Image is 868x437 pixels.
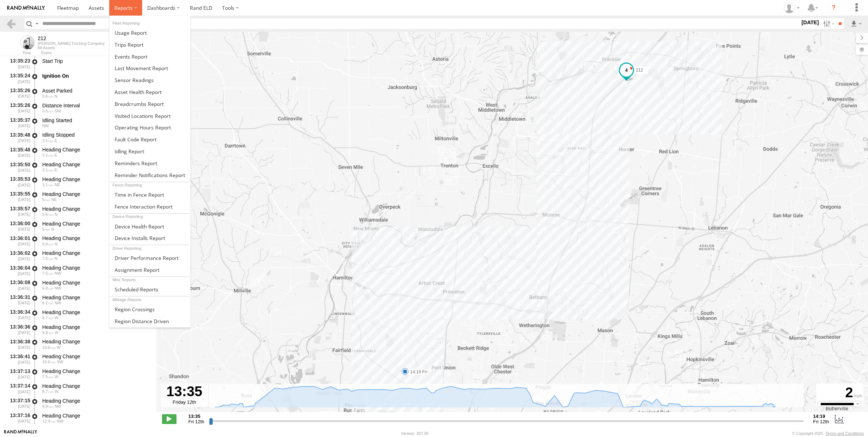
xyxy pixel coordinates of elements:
div: Heading Change [42,279,149,286]
div: 13:35:50 [DATE] [6,160,31,173]
span: 3.1 [42,138,54,143]
span: 10.6 [42,360,56,364]
div: Heading Change [42,265,149,271]
span: Heading: 2 [51,227,54,231]
span: Fri 12th Sep 2025 [188,419,204,424]
div: Ignition On [42,73,149,79]
span: Heading: 48 [55,183,60,187]
a: Idling Report [110,145,190,157]
span: Heading: 83 [55,138,57,143]
span: Heading: 33 [51,197,57,202]
div: 13:35:26 [DATE] [6,86,31,100]
div: 13:36:02 [DATE] [6,249,31,262]
label: Play/Stop [162,414,176,424]
div: Brian Sefferino [781,3,802,13]
span: Heading: 319 [42,124,49,128]
span: 5 [42,227,50,231]
div: Heading Change [42,383,149,389]
label: Search Query [34,18,40,29]
a: Asset Operating Hours Report [110,121,190,133]
div: Heading Change [42,220,149,227]
div: Idling Started [42,117,149,124]
div: 13:35:26 [DATE] [6,101,31,115]
div: Heading Change [42,398,149,404]
strong: 13:35 [188,414,204,419]
span: 7.5 [42,256,54,261]
label: [DATE] [800,18,820,26]
div: 13:35:48 [DATE] [6,145,31,159]
div: 13:35:57 [DATE] [6,205,31,218]
strong: 14:19 [813,414,829,419]
label: Search Filter Options [820,18,836,29]
span: Heading: 289 [55,389,58,394]
a: Region Crossings [110,303,190,315]
div: Start Trip [42,58,149,64]
div: Heading Change [42,338,149,345]
div: Asset Parked [42,87,149,94]
span: 5.6 [42,212,54,217]
span: 9.9 [42,404,54,408]
span: Heading: 73 [55,168,57,172]
div: 13:35:23 [DATE] [6,57,31,70]
span: 0.6 [42,109,54,113]
span: Heading: 269 [55,330,58,335]
div: 13:36:01 [DATE] [6,234,31,248]
div: 13:37:13 [DATE] [6,367,31,380]
a: Trips Report [110,39,190,51]
label: Export results as... [850,18,862,29]
label: 14:19 Fri [405,369,429,375]
span: 0.6 [42,94,54,98]
div: 13:35:55 [DATE] [6,190,31,203]
div: Heading Change [42,412,149,419]
span: Heading: 1 [55,94,58,98]
div: Heading Change [42,309,149,316]
img: rand-logo.svg [7,5,45,10]
span: Heading: 312 [55,286,61,290]
div: Heading Change [42,294,149,301]
div: 13:35:53 [DATE] [6,175,31,188]
div: Distance Interval [42,102,149,109]
div: 13:36:34 [DATE] [6,308,31,321]
span: Heading: 338 [55,256,58,261]
span: 3.1 [42,153,54,157]
span: 6.8 [42,286,54,290]
span: Heading: 18 [55,212,58,217]
div: [PERSON_NAME] Trucking Company [38,41,105,46]
div: 13:36:04 [DATE] [6,264,31,277]
div: Heading Change [42,161,149,168]
span: Heading: 284 [55,316,58,320]
a: Fault Code Report [110,133,190,145]
a: Breadcrumbs Report [110,98,190,110]
span: Heading: 322 [57,419,63,423]
div: Heading Change [42,235,149,241]
div: 13:36:38 [DATE] [6,338,31,351]
div: Heading Change [42,353,149,360]
span: Heading: 299 [55,301,61,305]
a: Full Events Report [110,51,190,63]
span: Heading: 272 [55,374,58,379]
span: 6.2 [42,301,54,305]
a: Terms and Conditions [826,431,864,436]
a: Back to previous Page [6,18,16,29]
div: Heading Change [42,324,149,330]
a: Visited Locations Report [110,110,190,122]
i: ? [828,2,839,14]
span: Heading: 351 [55,242,58,246]
div: 13:37:14 [DATE] [6,382,31,395]
div: 13:36:08 [DATE] [6,278,31,292]
span: 3.1 [42,168,54,172]
div: 13:37:16 [DATE] [6,411,31,425]
span: 7.5 [42,374,54,379]
a: Device Installs Report [110,232,190,244]
span: 8.7 [42,389,54,394]
div: 13:35:48 [DATE] [6,131,31,144]
span: 12.4 [42,419,56,423]
a: Sensor Readings [110,74,190,86]
div: All Assets [38,46,105,50]
div: 212 - View Asset History [38,35,105,41]
span: Heading: 83 [55,153,57,157]
span: 212 [636,67,643,72]
div: Heading Change [42,191,149,197]
span: Heading: 308 [55,404,61,408]
a: Reminders Report [110,157,190,169]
